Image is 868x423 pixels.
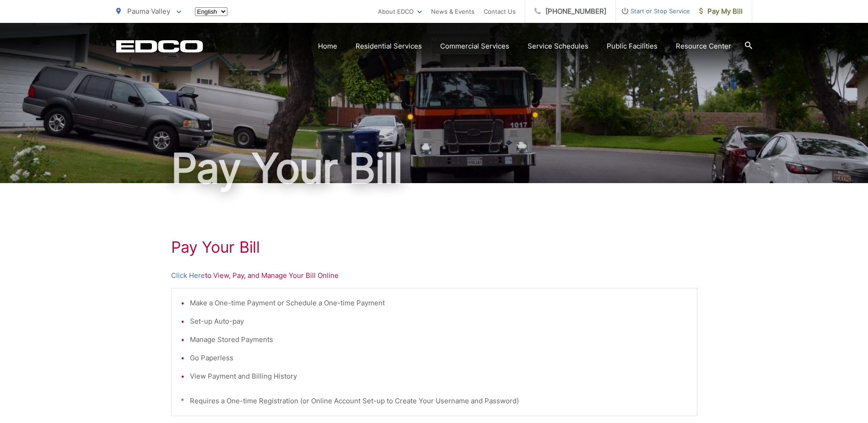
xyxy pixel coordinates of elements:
[190,371,688,382] li: View Payment and Billing History
[116,40,203,53] a: EDCD logo. Return to the homepage.
[116,146,752,191] h1: Pay Your Bill
[699,6,743,17] span: Pay My Bill
[356,41,422,52] a: Residential Services
[190,298,688,309] li: Make a One-time Payment or Schedule a One-time Payment
[528,41,588,52] a: Service Schedules
[195,7,227,16] select: Select a language
[440,41,509,52] a: Commercial Services
[190,352,688,363] li: Go Paperless
[318,41,337,52] a: Home
[484,6,516,17] a: Contact Us
[171,270,697,281] p: to View, Pay, and Manage Your Bill Online
[676,41,731,52] a: Resource Center
[127,7,170,16] span: Pauma Valley
[607,41,658,52] a: Public Facilities
[171,238,697,256] h1: Pay Your Bill
[378,6,422,17] a: About EDCO
[181,396,688,407] p: * Requires a One-time Registration (or Online Account Set-up to Create Your Username and Password)
[190,316,688,327] li: Set-up Auto-pay
[190,334,688,345] li: Manage Stored Payments
[171,270,205,281] a: Click Here
[431,6,474,17] a: News & Events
